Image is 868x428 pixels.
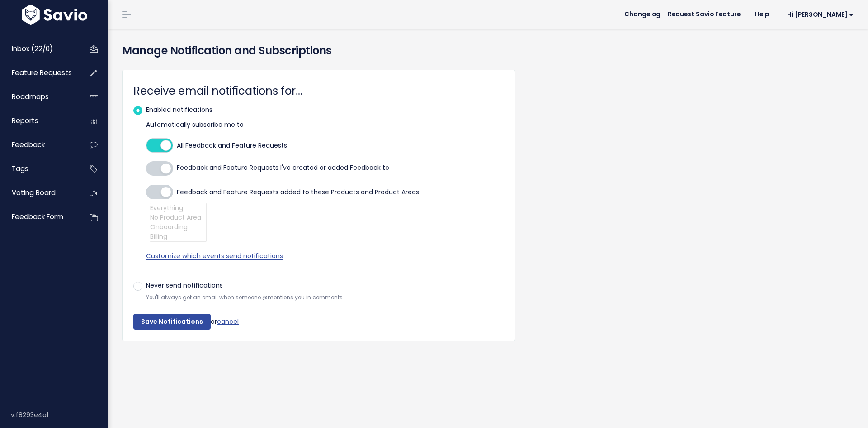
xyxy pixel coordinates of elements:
[146,104,212,115] label: Enabled notifications
[12,164,28,173] span: Tags
[12,44,53,53] span: Inbox (22/0)
[11,403,108,427] div: v.f8293e4a1
[146,119,244,130] label: Automatically subscribe me to
[2,87,75,107] a: Roadmaps
[776,8,861,22] a: Hi [PERSON_NAME]
[2,135,75,155] a: Feedback
[146,251,283,260] span: Customize which events send notifications
[624,11,660,18] span: Changelog
[12,92,49,101] span: Roadmaps
[2,63,75,83] a: Feature Requests
[12,212,63,221] span: Feedback form
[787,11,854,18] span: Hi [PERSON_NAME]
[748,8,776,21] a: Help
[133,81,504,330] form: or
[2,159,75,179] a: Tags
[146,243,504,269] a: Customize which events send notifications
[146,280,223,291] label: Never send notifications
[146,293,504,303] small: You'll always get an email when someone @mentions you in comments
[12,188,56,197] span: Voting Board
[19,5,90,25] img: logo-white.9d6f32f41409.svg
[12,116,38,125] span: Reports
[12,140,45,149] span: Feedback
[122,43,854,59] h4: Manage Notification and Subscriptions
[12,68,72,77] span: Feature Requests
[660,8,748,21] a: Request Savio Feature
[2,38,75,59] a: Inbox (22/0)
[177,163,389,188] span: Feedback and Feature Requests I've created or added Feedback to
[133,81,504,101] legend: Receive email notifications for...
[177,138,287,153] span: All Feedback and Feature Requests
[177,185,419,199] span: Feedback and Feature Requests added to these Products and Product Areas
[2,111,75,131] a: Reports
[2,183,75,203] a: Voting Board
[217,317,239,326] a: cancel
[2,207,75,227] a: Feedback form
[133,314,211,330] input: Save Notifications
